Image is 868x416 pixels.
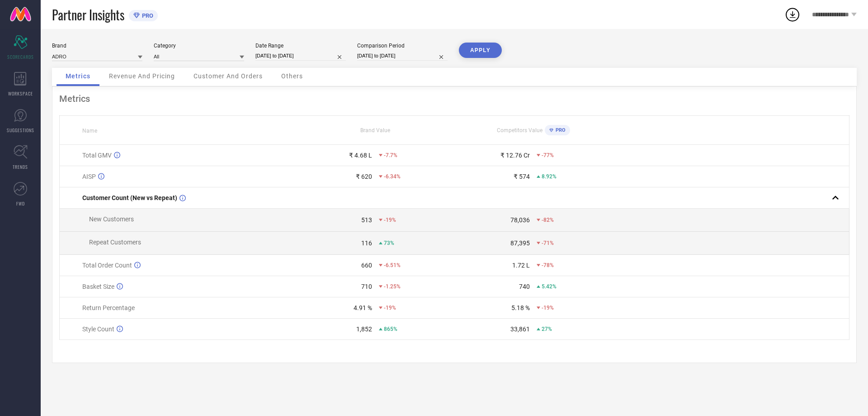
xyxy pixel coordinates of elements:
[354,304,372,311] div: 4.91 %
[140,12,153,19] span: PRO
[357,43,448,49] div: Comparison Period
[16,200,25,207] span: FWD
[514,173,530,180] div: ₹ 574
[52,43,142,49] div: Brand
[7,127,34,134] span: SUGGESTIONS
[519,283,530,290] div: 740
[361,283,372,290] div: 710
[542,173,557,180] span: 8.92%
[66,72,90,80] span: Metrics
[384,305,396,311] span: -19%
[384,217,396,223] span: -19%
[89,215,134,223] span: New Customers
[510,216,530,224] div: 78,036
[82,152,112,159] span: Total GMV
[510,325,530,333] div: 33,861
[384,326,397,332] span: 865%
[82,194,177,201] span: Customer Count (New vs Repeat)
[360,127,390,134] span: Brand Value
[542,240,554,246] span: -71%
[52,5,124,24] span: Partner Insights
[542,326,552,332] span: 27%
[82,128,97,134] span: Name
[512,262,530,269] div: 1.72 L
[109,72,175,80] span: Revenue And Pricing
[193,72,263,80] span: Customer And Orders
[511,304,530,311] div: 5.18 %
[384,173,401,180] span: -6.34%
[542,217,554,223] span: -82%
[497,127,542,134] span: Competitors Value
[281,72,303,80] span: Others
[384,283,401,290] span: -1.25%
[357,51,448,61] input: Select comparison period
[82,304,135,311] span: Return Percentage
[542,152,554,158] span: -77%
[349,152,372,159] div: ₹ 4.68 L
[361,239,372,247] div: 116
[384,240,394,246] span: 73%
[255,43,346,49] div: Date Range
[82,262,132,269] span: Total Order Count
[82,283,114,290] span: Basket Size
[82,173,96,180] span: AISP
[553,127,566,133] span: PRO
[384,262,401,268] span: -6.51%
[154,43,244,49] div: Category
[8,90,33,97] span: WORKSPACE
[59,93,849,104] div: Metrics
[542,305,554,311] span: -19%
[459,43,502,58] button: APPLY
[542,262,554,268] span: -78%
[384,152,397,158] span: -7.7%
[784,6,801,23] div: Open download list
[255,51,346,61] input: Select date range
[510,239,530,247] div: 87,395
[542,283,557,290] span: 5.42%
[89,239,141,246] span: Repeat Customers
[82,325,114,333] span: Style Count
[356,325,372,333] div: 1,852
[13,163,28,170] span: TRENDS
[500,152,530,159] div: ₹ 12.76 Cr
[7,53,34,60] span: SCORECARDS
[356,173,372,180] div: ₹ 620
[361,216,372,224] div: 513
[361,262,372,269] div: 660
